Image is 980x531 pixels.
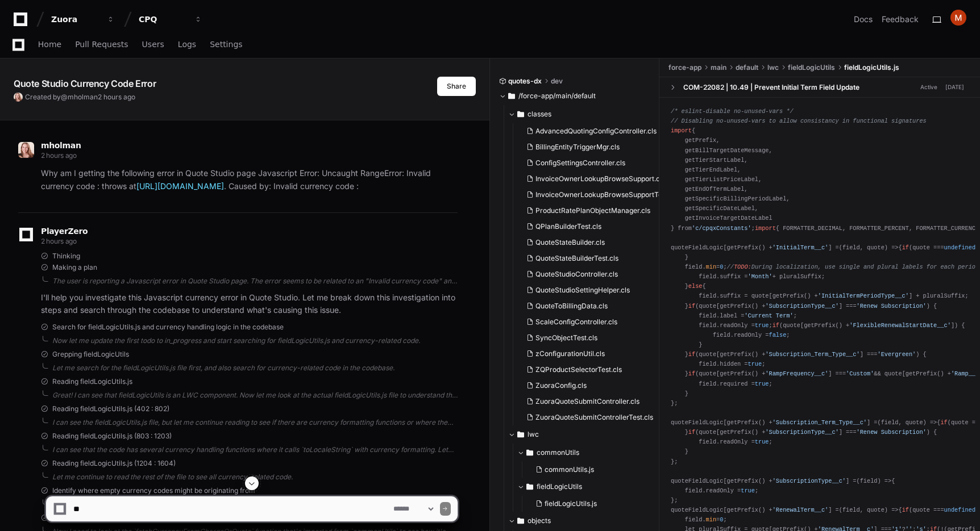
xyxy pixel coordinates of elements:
[518,91,596,101] span: /force-app/main/default
[178,41,196,48] span: Logs
[535,286,630,295] span: QuoteStudioSettingHelper.cls
[75,32,128,58] a: Pull Requests
[535,254,618,263] span: QuoteStateBuilderTest.cls
[535,190,679,199] span: InvoiceOwnerLookupBrowseSupportTest.cls
[41,151,77,160] span: 2 hours ago
[535,365,622,374] span: ZQProductSelectorTest.cls
[522,394,662,409] button: ZuoraQuoteSubmitController.cls
[52,350,129,359] span: Grepping fieldLogicUtils
[945,83,964,91] div: [DATE]
[944,494,974,524] iframe: Open customer support
[522,235,662,250] button: QuoteStateBuilder.cls
[668,63,701,72] span: force-app
[522,409,662,425] button: ZuoraQuoteSubmitControllerTest.cls
[52,377,132,386] span: Reading fieldLogicUtils.js
[734,264,751,270] span: TODO:
[842,244,885,251] span: field, quote
[499,87,651,105] button: /force-app/main/default
[769,332,787,338] span: false
[52,391,458,400] div: Great! I can see that fieldLogicUtils is an LWC component. Now let me look at the actual fieldLog...
[52,277,458,286] div: The user is reporting a Javascript error in Quote Studio page. The error seems to be related to a...
[522,378,662,394] button: ZuoraConfig.cls
[52,336,458,345] div: Now let me update the first todo to in_progress and start searching for fieldLogicUtils.js and cu...
[535,206,650,215] span: ProductRatePlanObjectManager.cls
[522,139,662,155] button: BillingEntityTriggerMgr.cls
[535,333,597,342] span: SyncObjectTest.cls
[14,93,23,102] img: ACg8ocIU-Sb2BxnMcntMXmziFCr-7X-gNNbgA1qH7xs1u4x9U1zCTVyX=s96-c
[748,361,762,367] span: true
[178,32,196,58] a: Logs
[51,14,100,25] div: Zuora
[755,225,776,232] span: import
[528,430,539,439] span: lwc
[75,41,128,48] span: Pull Requests
[765,370,828,377] span: 'RampFrequency__c'
[41,291,458,317] p: I'll help you investigate this Javascript currency error in Quote Studio. Let me break down this ...
[210,32,242,58] a: Settings
[882,14,919,25] button: Feedback
[748,273,773,280] span: 'Month'
[41,167,458,193] p: Why am I getting the following error in Quote Studio page Javascript Error: Uncaught RangeError: ...
[52,418,458,427] div: I can see the fieldLogicUtils.js file, but let me continue reading to see if there are currency f...
[857,303,927,310] span: 'Renew Subscription'
[711,63,726,72] span: main
[517,444,660,462] button: commonUtils
[517,107,524,121] svg: Directory
[136,181,224,191] a: [URL][DOMAIN_NAME]
[788,63,835,72] span: fieldLogicUtils
[52,323,284,332] span: Search for fieldLogicUtils.js and currency handling logic in the codebase
[98,93,135,101] span: 2 hours ago
[944,244,975,251] span: undefined
[68,93,98,101] span: mholman
[877,419,937,426] span: ( ) =>
[720,264,723,270] span: 0
[535,158,625,168] span: ConfigSettingsController.cls
[535,270,618,279] span: QuoteStudioController.cls
[535,413,653,422] span: ZuoraQuoteSubmitControllerTest.cls
[535,397,640,406] span: ZuoraQuoteSubmitController.cls
[773,244,829,251] span: 'InitialTerm__c'
[14,78,156,89] app-text-character-animate: Quote Studio Currency Code Error
[765,303,838,310] span: 'SubscriptionType__c'
[878,351,916,358] span: 'Evergreen'
[508,105,660,123] button: classes
[52,404,169,413] span: Reading fieldLogicUtils.js (402 : 802)
[765,429,838,436] span: 'SubscriptionType__c'
[535,222,601,231] span: QPlanBuilderTest.cls
[508,425,660,444] button: lwc
[535,302,608,311] span: QuoteToBillingData.cls
[755,322,769,329] span: true
[41,237,77,245] span: 2 hours ago
[52,432,172,441] span: Reading fieldLogicUtils.js (803 : 1203)
[52,473,458,482] div: Let me continue to read the rest of the file to see all currency-related code.
[522,266,662,282] button: QuoteStudioController.cls
[18,142,34,158] img: ACg8ocIU-Sb2BxnMcntMXmziFCr-7X-gNNbgA1qH7xs1u4x9U1zCTVyX=s96-c
[535,381,587,390] span: ZuoraConfig.cls
[522,346,662,362] button: zConfigurationUtil.cls
[551,77,563,86] span: dev
[47,9,119,30] button: Zuora
[688,429,695,436] span: if
[210,41,242,48] span: Settings
[522,187,662,203] button: InvoiceOwnerLookupBrowseSupportTest.cls
[535,349,605,358] span: zConfigurationUtil.cls
[526,446,533,459] svg: Directory
[142,41,164,48] span: Users
[52,363,458,373] div: Let me search for the fieldLogicUtils.js file first, and also search for currency-related code in...
[537,448,579,457] span: commonUtils
[535,127,657,136] span: AdvancedQuotingConfigController.cls
[142,32,164,58] a: Users
[846,370,874,377] span: 'Custom'
[671,127,692,134] span: import
[528,110,551,119] span: classes
[773,419,867,426] span: 'Subscription_Term_Type__c'
[688,370,695,377] span: if
[41,228,88,235] span: PlayerZero
[755,438,769,445] span: true
[522,155,662,171] button: ConfigSettingsController.cls
[881,419,923,426] span: field, quote
[849,322,951,329] span: 'FlexibleRenewalStartDate__c'
[508,77,542,86] span: quotes-dx
[517,428,524,441] svg: Directory
[671,108,794,115] span: /* eslint-disable no-unused-vars */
